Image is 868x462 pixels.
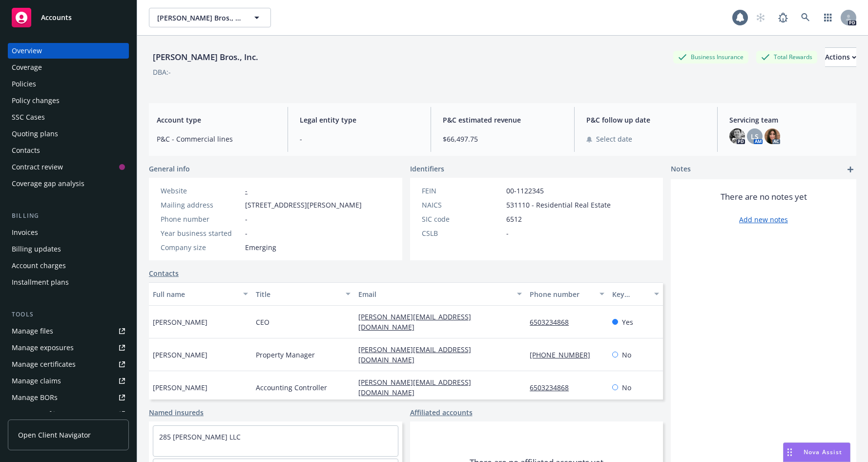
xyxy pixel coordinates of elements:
[358,312,471,332] a: [PERSON_NAME][EMAIL_ADDRESS][DOMAIN_NAME]
[410,164,444,174] span: Identifiers
[12,159,63,175] div: Contract review
[12,258,66,273] div: Account charges
[245,186,248,195] a: -
[586,115,705,125] span: P&C follow up date
[756,51,817,63] div: Total Rewards
[256,350,315,360] span: Property Manager
[530,383,577,392] a: 6503234868
[8,159,129,175] a: Contract review
[12,406,86,422] div: Summary of insurance
[245,242,276,252] span: Emerging
[765,128,780,144] img: photo
[8,76,129,92] a: Policies
[8,93,129,108] a: Policy changes
[245,214,248,224] span: -
[12,323,53,339] div: Manage files
[818,8,838,27] a: Switch app
[157,134,276,144] span: P&C - Commercial lines
[783,442,850,462] button: Nova Assist
[422,214,502,224] div: SIC code
[729,115,848,125] span: Servicing team
[739,214,788,225] a: Add new notes
[526,282,608,306] button: Phone number
[149,268,179,278] a: Contacts
[8,390,129,405] a: Manage BORs
[8,60,129,75] a: Coverage
[443,134,562,144] span: $66,497.75
[161,228,241,238] div: Year business started
[153,317,207,327] span: [PERSON_NAME]
[354,282,526,306] button: Email
[149,51,262,63] div: [PERSON_NAME] Bros., Inc.
[153,67,171,77] div: DBA: -
[18,430,91,440] span: Open Client Navigator
[12,126,58,142] div: Quoting plans
[825,47,856,67] button: Actions
[300,134,419,144] span: -
[8,225,129,240] a: Invoices
[161,200,241,210] div: Mailing address
[256,382,327,393] span: Accounting Controller
[673,51,748,63] div: Business Insurance
[443,115,562,125] span: P&C estimated revenue
[12,93,60,108] div: Policy changes
[612,289,648,299] div: Key contact
[300,115,419,125] span: Legal entity type
[12,340,74,356] div: Manage exposures
[12,274,69,290] div: Installment plans
[506,214,522,224] span: 6512
[12,76,36,92] div: Policies
[530,350,598,359] a: [PHONE_NUMBER]
[596,134,632,144] span: Select date
[530,289,593,299] div: Phone number
[12,60,42,75] div: Coverage
[8,43,129,59] a: Overview
[422,200,502,210] div: NAICS
[622,317,633,327] span: Yes
[12,241,61,257] div: Billing updates
[12,373,61,389] div: Manage claims
[8,340,129,356] a: Manage exposures
[751,8,770,27] a: Start snowing
[804,448,842,456] span: Nova Assist
[8,126,129,142] a: Quoting plans
[161,242,241,252] div: Company size
[671,164,691,175] span: Notes
[622,382,631,393] span: No
[530,317,577,327] a: 6503234868
[422,228,502,238] div: CSLB
[149,407,204,418] a: Named insureds
[825,48,856,66] div: Actions
[622,350,631,360] span: No
[153,289,237,299] div: Full name
[358,345,471,364] a: [PERSON_NAME][EMAIL_ADDRESS][DOMAIN_NAME]
[751,131,759,142] span: LS
[8,323,129,339] a: Manage files
[8,211,129,221] div: Billing
[149,164,190,174] span: General info
[12,225,38,240] div: Invoices
[157,13,242,23] span: [PERSON_NAME] Bros., Inc.
[8,4,129,31] a: Accounts
[784,443,796,462] div: Drag to move
[8,241,129,257] a: Billing updates
[12,390,58,405] div: Manage BORs
[153,382,207,393] span: [PERSON_NAME]
[8,357,129,372] a: Manage certificates
[245,228,248,238] span: -
[506,200,611,210] span: 531110 - Residential Real Estate
[12,357,76,372] div: Manage certificates
[157,115,276,125] span: Account type
[252,282,355,306] button: Title
[8,258,129,273] a: Account charges
[12,43,42,59] div: Overview
[149,8,271,27] button: [PERSON_NAME] Bros., Inc.
[8,310,129,319] div: Tools
[8,109,129,125] a: SSC Cases
[358,378,471,397] a: [PERSON_NAME][EMAIL_ADDRESS][DOMAIN_NAME]
[8,406,129,422] a: Summary of insurance
[12,109,45,125] div: SSC Cases
[161,214,241,224] div: Phone number
[410,407,473,418] a: Affiliated accounts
